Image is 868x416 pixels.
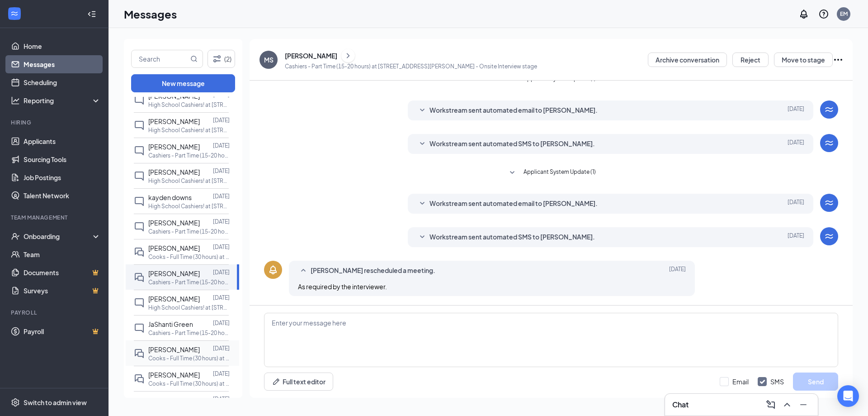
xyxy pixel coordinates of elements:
[148,278,230,286] p: Cashiers - Part Time (15-20 hours) at [STREET_ADDRESS][PERSON_NAME]
[524,167,596,178] span: Applicant System Update (1)
[780,397,794,412] button: ChevronUp
[429,232,595,243] span: Workstream sent automated SMS to [PERSON_NAME].
[213,218,230,225] p: [DATE]
[824,231,835,242] svg: WorkstreamLogo
[208,50,235,68] button: Filter (2)
[24,282,101,300] a: SurveysCrown
[11,214,99,221] div: Team Management
[24,232,93,241] div: Onboarding
[732,53,769,67] button: Reject
[648,53,727,67] button: Archive conversation
[134,145,145,156] svg: ChatInactive
[134,272,145,283] svg: DoubleChat
[24,398,87,407] div: Switch to admin view
[134,348,145,359] svg: DoubleChat
[24,55,101,73] a: Messages
[24,168,101,186] a: Job Postings
[24,245,101,263] a: Team
[672,400,689,410] h3: Chat
[213,167,230,175] p: [DATE]
[148,253,230,261] p: Cooks - Full Time (30 hours) at [STREET_ADDRESS][PERSON_NAME]
[765,399,776,410] svg: ComposeMessage
[285,62,537,70] p: Cashiers - Part Time (15-20 hours) at [STREET_ADDRESS][PERSON_NAME] - Onsite Interview stage
[24,132,101,150] a: Applicants
[285,51,337,60] div: [PERSON_NAME]
[148,202,230,210] p: High School Cashiers! at [STREET_ADDRESS][PERSON_NAME]
[134,323,145,334] svg: ChatInactive
[11,232,20,241] svg: UserCheck
[148,396,200,404] span: [PERSON_NAME]
[134,247,145,258] svg: DoubleChat
[24,263,101,282] a: DocumentsCrown
[341,49,355,62] button: ChevronRight
[417,139,428,149] svg: SmallChevronDown
[268,264,278,275] svg: Bell
[782,399,793,410] svg: ChevronUp
[774,53,833,67] button: Move to stage
[213,142,230,149] p: [DATE]
[132,50,189,67] input: Search
[10,9,19,18] svg: WorkstreamLogo
[148,295,200,303] span: [PERSON_NAME]
[213,370,230,378] p: [DATE]
[24,150,101,168] a: Sourcing Tools
[148,244,200,252] span: [PERSON_NAME]
[429,139,595,149] span: Workstream sent automated SMS to [PERSON_NAME].
[148,345,200,354] span: [PERSON_NAME]
[788,198,804,209] span: [DATE]
[213,243,230,251] p: [DATE]
[840,10,848,18] div: EM
[24,96,101,105] div: Reporting
[124,6,177,22] h1: Messages
[798,399,809,410] svg: Minimize
[148,269,200,277] span: [PERSON_NAME]
[148,380,230,387] p: Cooks - Full Time (30 hours) at [STREET_ADDRESS][PERSON_NAME]
[212,53,222,64] svg: Filter
[87,10,96,19] svg: Collapse
[417,232,428,243] svg: SmallChevronDown
[213,319,230,327] p: [DATE]
[11,96,20,105] svg: Analysis
[148,117,200,125] span: [PERSON_NAME]
[213,268,230,276] p: [DATE]
[148,143,200,151] span: [PERSON_NAME]
[11,309,99,316] div: Payroll
[24,73,101,91] a: Scheduling
[264,55,274,64] div: MS
[796,397,811,412] button: Minimize
[507,167,518,178] svg: SmallChevronDown
[824,138,835,148] svg: WorkstreamLogo
[148,228,230,235] p: Cashiers - Part Time (15-20 hours) at [STREET_ADDRESS][PERSON_NAME]
[298,265,309,276] svg: SmallChevronUp
[148,329,230,337] p: Cashiers - Part Time (15-20 hours) at [STREET_ADDRESS][PERSON_NAME]
[148,320,193,328] span: JaShanti Green
[417,198,428,209] svg: SmallChevronDown
[507,167,596,178] button: SmallChevronDownApplicant System Update (1)
[429,105,598,116] span: Workstream sent automated email to [PERSON_NAME].
[134,120,145,131] svg: ChatInactive
[213,192,230,200] p: [DATE]
[417,105,428,116] svg: SmallChevronDown
[788,232,804,243] span: [DATE]
[190,55,198,62] svg: MagnifyingGlass
[213,395,230,403] p: [DATE]
[213,294,230,301] p: [DATE]
[837,385,859,407] div: Open Intercom Messenger
[213,344,230,352] p: [DATE]
[148,177,230,185] p: High School Cashiers! at [STREET_ADDRESS][PERSON_NAME]
[134,196,145,207] svg: ChatInactive
[11,119,99,126] div: Hiring
[824,197,835,208] svg: WorkstreamLogo
[134,95,145,105] svg: ChatInactive
[24,37,101,55] a: Home
[798,9,809,19] svg: Notifications
[788,105,804,116] span: [DATE]
[311,265,435,276] span: [PERSON_NAME] rescheduled a meeting.
[264,373,333,391] button: Full text editorPen
[134,221,145,232] svg: ChatInactive
[148,126,230,134] p: High School Cashiers! at [STREET_ADDRESS][PERSON_NAME]
[213,116,230,124] p: [DATE]
[148,168,200,176] span: [PERSON_NAME]
[134,297,145,308] svg: ChatInactive
[272,377,281,386] svg: Pen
